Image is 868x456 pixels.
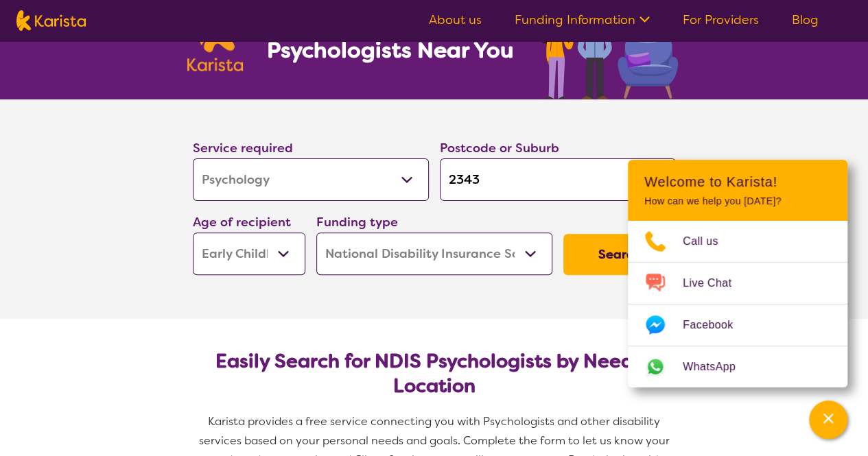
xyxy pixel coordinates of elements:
label: Funding type [316,214,398,230]
p: How can we help you [DATE]? [644,195,831,207]
span: Live Chat [683,273,748,293]
span: Call us [683,231,735,252]
a: Blog [792,12,819,28]
a: Funding Information [515,12,650,28]
a: About us [429,12,482,28]
a: For Providers [683,12,759,28]
button: Search [563,234,676,275]
input: Type [440,158,676,201]
span: Facebook [683,315,749,335]
span: WhatsApp [683,357,752,377]
h1: Find NDIS Psychologists Near You [266,9,520,64]
label: Age of recipient [193,214,291,230]
img: Karista logo [16,10,86,31]
label: Postcode or Suburb [440,140,559,156]
button: Channel Menu [809,400,847,439]
a: Web link opens in a new tab. [628,346,847,387]
ul: Choose channel [628,221,847,387]
label: Service required [193,140,293,156]
h2: Welcome to Karista! [644,173,831,190]
div: Channel Menu [628,160,847,387]
h2: Easily Search for NDIS Psychologists by Need & Location [204,349,665,398]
